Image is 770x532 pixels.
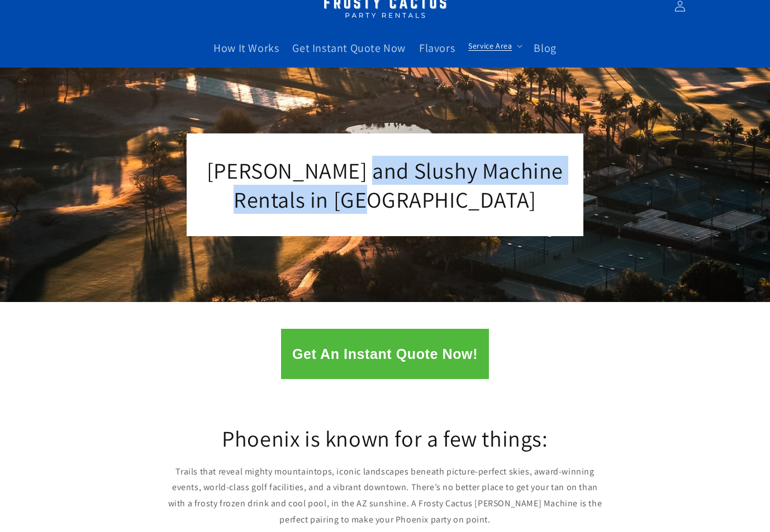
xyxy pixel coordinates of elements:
span: How It Works [213,41,279,55]
h2: Phoenix is known for a few things: [167,424,603,453]
span: Service Area [468,41,512,51]
span: [PERSON_NAME] and Slushy Machine Rentals in [GEOGRAPHIC_DATA] [207,156,563,214]
span: Get Instant Quote Now [292,41,406,55]
a: Get Instant Quote Now [286,34,412,62]
a: Blog [527,34,563,62]
p: Trails that reveal mighty mountaintops, iconic landscapes beneath picture-perfect skies, award-wi... [167,464,603,528]
button: Get An Instant Quote Now! [281,329,489,379]
a: How It Works [207,34,286,62]
span: Blog [534,41,556,55]
summary: Service Area [462,34,527,57]
a: Flavors [412,34,462,62]
span: Flavors [419,41,455,55]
